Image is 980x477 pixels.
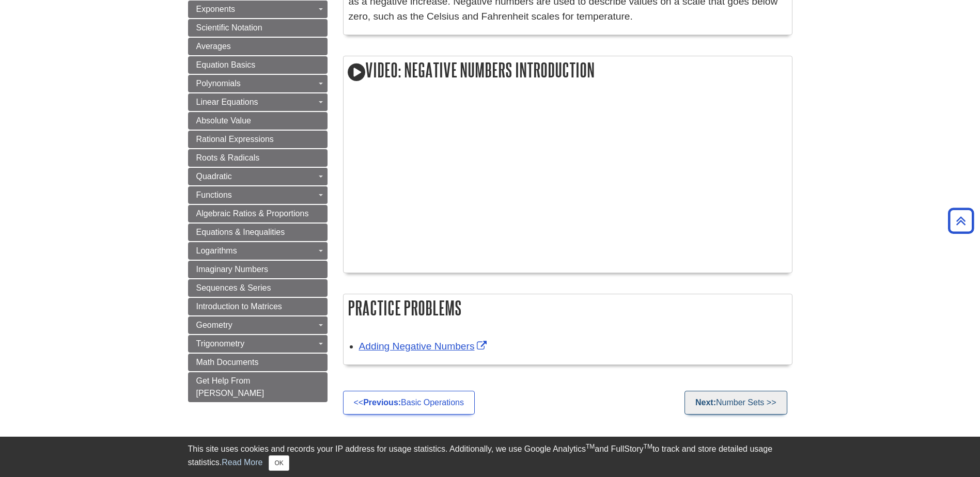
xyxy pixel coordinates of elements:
a: Quadratic [188,168,328,185]
a: Link opens in new window [359,341,490,352]
strong: Previous: [363,398,401,407]
span: Polynomials [196,79,241,88]
a: Functions [188,186,328,204]
span: Functions [196,190,232,199]
a: Get Help From [PERSON_NAME] [188,372,328,402]
a: Back to Top [944,214,977,228]
a: Imaginary Numbers [188,261,328,278]
span: Linear Equations [196,98,258,106]
iframe: YouTube video player [349,101,638,263]
span: Averages [196,42,231,51]
span: Introduction to Matrices [196,302,282,311]
sup: TM [644,443,652,450]
a: Geometry [188,316,328,334]
span: Imaginary Numbers [196,265,269,274]
span: Sequences & Series [196,283,271,292]
span: Get Help From [PERSON_NAME] [196,376,265,397]
h2: Practice Problems [344,294,792,322]
a: Read More [222,458,262,467]
span: Scientific Notation [196,23,262,32]
span: Geometry [196,321,232,329]
a: Linear Equations [188,93,328,111]
a: Roots & Radicals [188,149,328,167]
a: Introduction to Matrices [188,298,328,315]
span: Quadratic [196,172,232,181]
sup: TM [586,443,595,450]
span: Rational Expressions [196,135,274,144]
a: Logarithms [188,242,328,260]
a: <<Previous:Basic Operations [343,391,475,415]
a: Polynomials [188,75,328,92]
a: Rational Expressions [188,131,328,148]
a: Averages [188,38,328,55]
span: Trigonometry [196,339,245,348]
span: Logarithms [196,246,237,255]
a: Algebraic Ratios & Proportions [188,205,328,222]
span: Algebraic Ratios & Proportions [196,209,309,218]
a: Trigonometry [188,335,328,353]
span: Equation Basics [196,60,256,69]
a: Math Documents [188,354,328,371]
a: Scientific Notation [188,19,328,37]
a: Equations & Inequalities [188,224,328,241]
a: Sequences & Series [188,279,328,297]
span: Exponents [196,5,236,13]
strong: Next: [695,398,716,407]
div: This site uses cookies and records your IP address for usage statistics. Additionally, we use Goo... [188,443,792,471]
span: Equations & Inequalities [196,228,285,236]
span: Roots & Radicals [196,153,260,162]
span: Absolute Value [196,116,251,125]
a: Exponents [188,1,328,18]
a: Next:Number Sets >> [685,391,787,415]
span: Math Documents [196,358,259,367]
a: Absolute Value [188,112,328,130]
h2: Video: Negative Numbers Introduction [344,56,792,86]
a: Equation Basics [188,56,328,74]
button: Close [269,455,289,471]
